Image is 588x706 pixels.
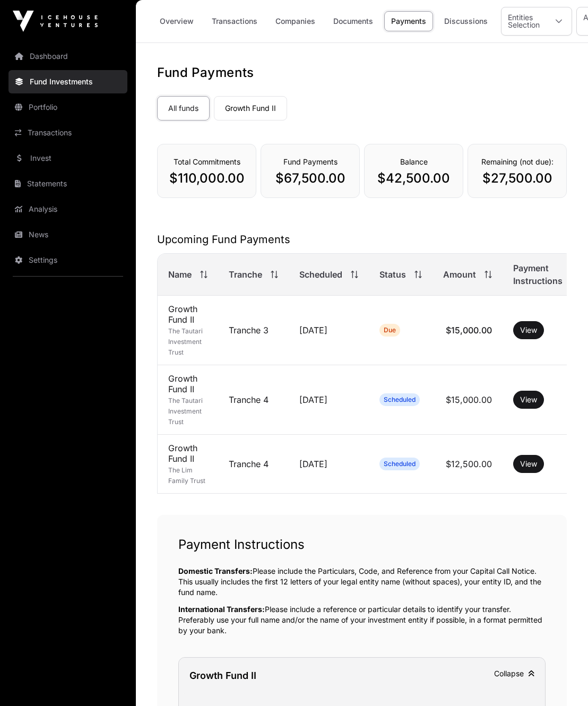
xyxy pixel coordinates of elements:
button: View [513,321,544,339]
a: Discussions [437,11,495,31]
p: $110,000.00 [168,170,245,187]
button: View [513,455,544,473]
p: Please include the Particulars, Code, and Reference from your Capital Call Notice. This usually i... [178,566,546,598]
a: Companies [269,11,322,31]
a: News [8,223,127,246]
a: Documents [326,11,380,31]
a: Invest [8,147,127,170]
h1: Payment Instructions [178,536,546,553]
a: Settings [8,248,127,272]
span: Fund Payments [283,157,338,166]
span: Tranche [229,268,262,281]
td: [DATE] [289,435,369,494]
div: Growth Fund II [189,668,256,683]
span: Amount [443,268,476,281]
span: Balance [400,157,428,166]
td: [DATE] [289,296,369,365]
span: $12,500.00 [446,459,492,469]
iframe: Chat Widget [535,655,588,706]
a: All funds [157,96,210,120]
td: Growth Fund II [158,296,218,365]
a: Transactions [205,11,264,31]
span: Scheduled [384,460,416,468]
a: Payments [384,11,433,31]
td: Tranche 3 [218,296,289,365]
span: The Lim Family Trust [168,466,205,485]
span: Due [384,326,396,334]
button: View [513,391,544,409]
p: $42,500.00 [375,170,452,187]
span: Scheduled [384,395,416,404]
span: Status [379,268,406,281]
span: Total Commitments [174,157,240,166]
td: Growth Fund II [158,365,218,435]
a: Portfolio [8,96,127,119]
h2: Upcoming Fund Payments [157,232,567,247]
span: International Transfers: [178,605,265,614]
div: Entities Selection [501,7,546,35]
a: Dashboard [8,45,127,68]
p: $27,500.00 [479,170,556,187]
a: Fund Investments [8,70,127,93]
span: The Tautari Investment Trust [168,397,203,426]
span: $15,000.00 [446,325,492,335]
span: Payment Instructions [513,262,563,287]
a: Statements [8,172,127,195]
h1: Fund Payments [157,64,567,81]
span: Scheduled [299,268,342,281]
span: $15,000.00 [446,394,492,405]
span: Collapse [494,669,534,678]
a: Transactions [8,121,127,144]
a: Overview [153,11,201,31]
a: Growth Fund II [214,96,287,120]
img: Icehouse Ventures Logo [13,11,98,32]
a: Analysis [8,197,127,221]
p: Please include a reference or particular details to identify your transfer. Preferably use your f... [178,604,546,636]
td: Growth Fund II [158,435,218,494]
td: Tranche 4 [218,435,289,494]
td: Tranche 4 [218,365,289,435]
span: Remaining (not due): [481,157,554,166]
span: The Tautari Investment Trust [168,327,203,356]
p: $67,500.00 [272,170,349,187]
span: Domestic Transfers: [178,566,253,575]
span: Name [168,268,192,281]
td: [DATE] [289,365,369,435]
